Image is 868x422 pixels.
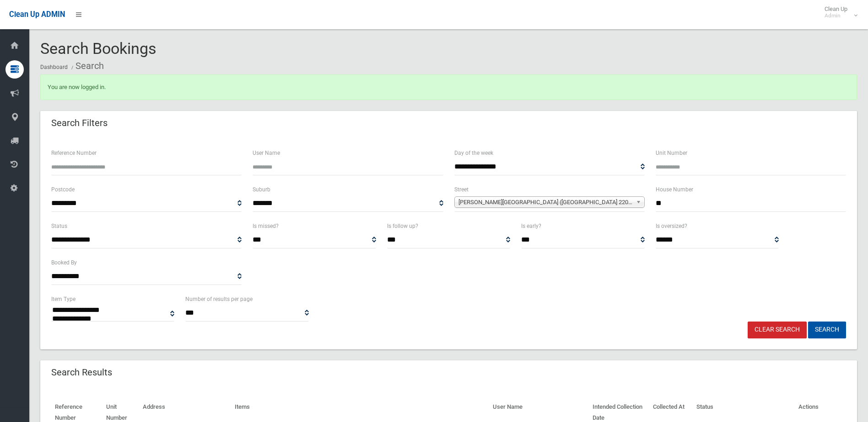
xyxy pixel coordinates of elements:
label: Postcode [51,185,75,195]
a: Dashboard [40,64,68,70]
header: Search Filters [40,114,119,132]
label: Is oversized? [656,221,687,231]
label: Reference Number [51,148,97,158]
button: Search [808,322,846,338]
label: Is missed? [253,221,279,231]
small: Admin [825,12,847,19]
label: Unit Number [656,148,687,158]
label: House Number [656,185,693,195]
label: Is early? [521,221,541,231]
li: Search [69,58,104,74]
label: Suburb [253,185,270,195]
label: Booked By [51,258,77,268]
label: Is follow up? [387,221,418,231]
label: Day of the week [454,148,493,158]
span: Search Bookings [40,39,156,58]
span: [PERSON_NAME][GEOGRAPHIC_DATA] ([GEOGRAPHIC_DATA] 2200) [458,197,632,208]
div: You are now logged in. [40,74,857,100]
label: Street [454,185,469,195]
label: User Name [253,148,280,158]
label: Item Type [51,294,75,304]
label: Status [51,221,67,231]
span: Clean Up ADMIN [9,10,65,19]
span: Clean Up [820,5,857,19]
label: Number of results per page [185,294,253,304]
a: Clear Search [748,322,807,338]
header: Search Results [40,364,123,381]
